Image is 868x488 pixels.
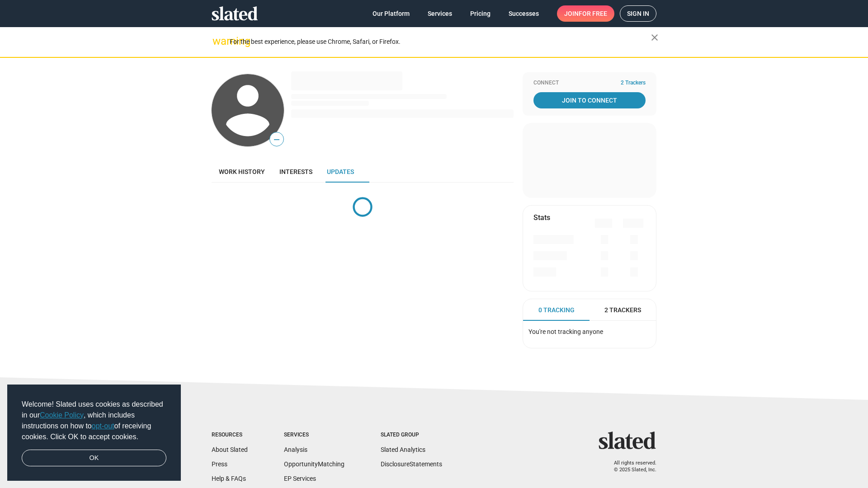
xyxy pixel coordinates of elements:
div: Services [284,432,344,439]
span: 2 Trackers [604,306,641,314]
a: Press [212,460,227,468]
span: for free [579,5,607,22]
span: Pricing [470,5,491,22]
a: EP Services [284,475,316,482]
a: Sign in [620,5,656,22]
a: OpportunityMatching [284,460,344,468]
a: Services [420,5,459,22]
a: Join To Connect [533,92,646,108]
a: opt-out [92,422,114,430]
span: Interests [279,168,312,175]
mat-icon: close [649,32,660,43]
a: Interests [272,161,320,183]
span: Our Platform [373,5,410,22]
span: You're not tracking anyone [528,328,603,335]
a: Our Platform [365,5,417,22]
a: Successes [501,5,546,22]
span: Updates [327,168,354,175]
a: Work history [212,161,272,183]
div: Resources [212,432,248,439]
span: Services [428,5,452,22]
a: About Slated [212,446,248,453]
a: Analysis [284,446,307,453]
span: — [270,134,283,145]
span: Join [564,5,607,22]
span: Welcome! Slated uses cookies as described in our , which includes instructions on how to of recei... [22,399,166,442]
span: 2 Trackers [621,80,646,87]
div: cookieconsent [7,385,181,481]
mat-card-title: Stats [533,213,550,222]
span: Successes [509,5,539,22]
span: Join To Connect [535,92,644,108]
div: For the best experience, please use Chrome, Safari, or Firefox. [230,36,651,48]
div: Slated Group [381,432,442,439]
a: Updates [320,161,361,183]
a: Slated Analytics [381,446,425,453]
a: Joinfor free [557,5,614,22]
span: 0 Tracking [538,306,575,314]
a: Pricing [463,5,498,22]
a: DisclosureStatements [381,460,442,468]
span: Work history [219,168,265,175]
a: Cookie Policy [40,411,84,419]
div: Connect [533,80,646,87]
a: Help & FAQs [212,475,246,482]
span: Sign in [627,6,649,21]
mat-icon: warning [212,36,223,47]
a: dismiss cookie message [22,450,166,467]
p: All rights reserved. © 2025 Slated, Inc. [604,460,656,473]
